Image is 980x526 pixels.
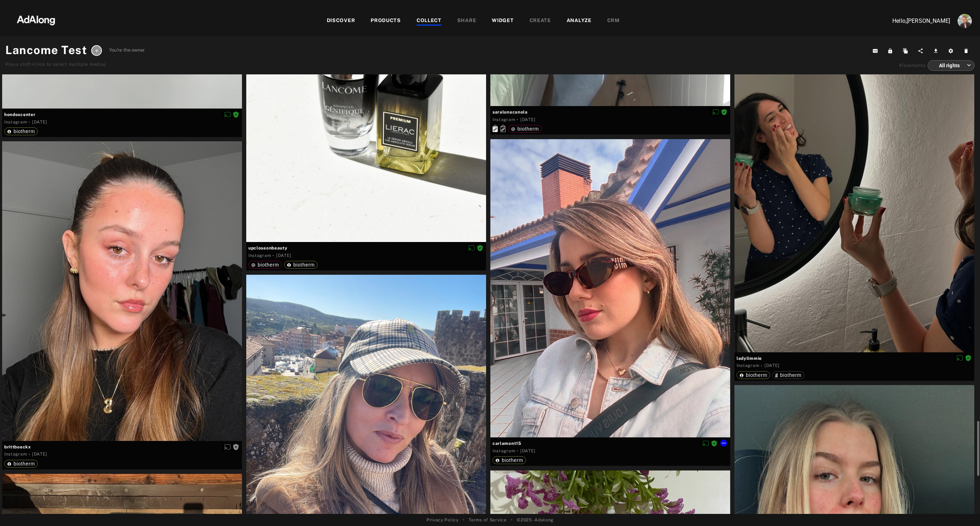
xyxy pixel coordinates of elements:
div: biotherm [511,126,539,131]
span: biotherm [293,262,315,268]
button: Share [914,46,929,56]
button: Disable diffusion on this media [466,244,477,252]
span: Rights agreed [711,441,717,446]
div: Instagram [248,252,271,259]
span: · [29,119,30,125]
button: Copy collection ID [869,46,884,56]
button: Lock from editing [884,46,899,56]
span: ladylimmie [737,355,972,362]
div: biotherm [495,458,523,463]
span: biotherm [502,457,523,463]
div: Instagram [492,116,515,123]
time: 2025-06-06T15:04:40.000Z [276,253,291,258]
span: © 2025 - Adalong [517,517,553,523]
div: biotherm [251,262,279,267]
span: brittboeckx [4,444,240,450]
button: Settings [944,46,960,56]
h1: Lancome Test [5,42,87,59]
div: biotherm [287,262,315,267]
span: Rights agreed [721,109,727,114]
span: biotherm [14,128,35,134]
span: carlamont15 [492,440,728,447]
img: ACg8ocLjEk1irI4XXb49MzUGwa4F_C3PpCyg-3CPbiuLEZrYEA=s96-c [958,14,972,28]
div: SHARE [457,17,476,25]
span: Rights not requested [233,444,239,449]
time: 2025-02-23T15:14:03.000Z [520,448,535,453]
span: Rights agreed [233,112,239,117]
div: CREATE [530,17,551,25]
span: · [273,253,274,258]
button: Delete this collection [960,46,975,56]
img: 63233d7d88ed69de3c212112c67096b6.png [5,9,67,30]
span: · [517,117,519,122]
div: Instagram [737,362,759,369]
div: ANALYZE [567,17,592,25]
button: Download [929,46,945,56]
button: Disable diffusion on this media [710,108,721,116]
span: · [517,448,519,454]
span: biotherm [780,372,801,378]
div: Instagram [4,119,27,125]
time: 2025-07-01T16:34:34.000Z [520,117,535,122]
span: · [29,452,30,457]
span: biotherm [258,262,279,268]
div: All rights [934,56,971,75]
button: Account settings [956,12,974,30]
time: 2025-02-10T16:58:46.000Z [32,452,47,457]
span: saralunacanola [492,109,728,115]
span: biotherm [14,461,35,467]
div: biotherm [775,373,801,378]
div: PRODUCTS [371,17,401,25]
div: WIDGET [492,17,514,25]
span: 41 [899,63,904,68]
button: Disable diffusion on this media [222,111,233,118]
div: biotherm [7,461,35,466]
div: Instagram [492,448,515,454]
span: biotherm [746,372,767,378]
div: elements [899,62,926,69]
time: 2025-07-01T09:55:09.000Z [32,120,47,125]
div: CRM [607,17,620,25]
svg: Exact products linked [492,125,498,132]
svg: Similar products linked [500,125,506,132]
div: Press shift+click to select multiple medias [5,61,145,68]
a: Privacy Policy [427,517,459,523]
div: DISCOVER [327,17,355,25]
span: Rights agreed [965,356,971,361]
button: Duplicate collection [899,46,914,56]
span: biotherm [517,126,539,132]
iframe: Chat Widget [944,492,980,526]
span: • [463,517,465,523]
button: Enable diffusion on this media [222,443,233,451]
div: COLLECT [417,17,442,25]
span: upcloseonbeauty [248,245,484,251]
div: Instagram [4,451,27,457]
span: hondoscenter [4,111,240,118]
span: · [761,363,763,369]
p: Hello, [PERSON_NAME] [879,17,950,25]
div: biotherm [7,129,35,134]
button: Disable diffusion on this media [954,354,965,362]
div: biotherm [739,373,767,378]
button: Disable diffusion on this media [700,440,711,447]
time: 2025-02-23T21:35:53.000Z [764,363,779,368]
span: Rights agreed [477,245,483,250]
span: You're the owner [109,47,145,54]
a: Terms of Service [469,517,506,523]
span: • [511,517,513,523]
